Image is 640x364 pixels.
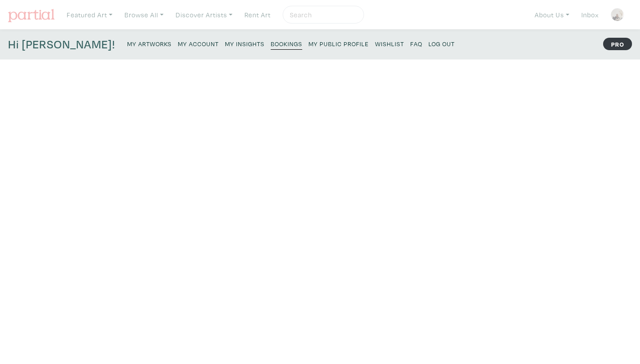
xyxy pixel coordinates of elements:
[410,37,422,49] a: FAQ
[531,6,573,24] a: About Us
[240,6,275,24] a: Rent Art
[410,40,422,48] small: FAQ
[178,37,219,49] a: My Account
[225,37,264,49] a: My Insights
[308,40,369,48] small: My Public Profile
[271,37,302,50] a: Bookings
[178,40,219,48] small: My Account
[577,6,603,24] a: Inbox
[428,37,455,49] a: Log Out
[308,37,369,49] a: My Public Profile
[127,37,172,49] a: My Artworks
[271,40,302,48] small: Bookings
[225,40,264,48] small: My Insights
[611,8,624,21] img: phpThumb.php
[375,40,404,48] small: Wishlist
[375,37,404,49] a: Wishlist
[127,40,172,48] small: My Artworks
[8,37,115,51] h4: Hi [PERSON_NAME]!
[120,6,168,24] a: Browse All
[289,9,356,20] input: Search
[603,38,632,50] strong: PRO
[428,40,455,48] small: Log Out
[63,6,116,24] a: Featured Art
[172,6,236,24] a: Discover Artists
